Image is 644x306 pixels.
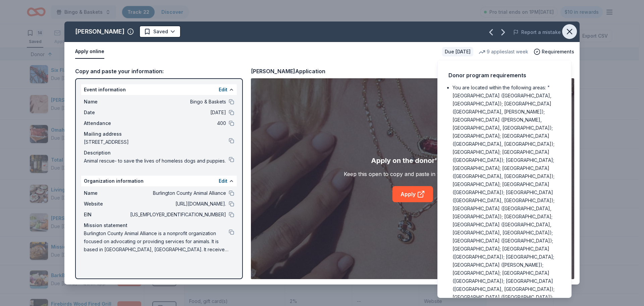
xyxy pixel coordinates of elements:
div: Mission statement [84,221,234,229]
div: Copy and paste your information: [75,67,243,76]
button: Requirements [534,48,574,56]
span: Animal rescue- to save the lives of homeless dogs and puppies. [84,157,229,165]
button: Saved [139,26,181,38]
a: Apply [392,186,433,202]
div: Organization information [81,176,237,186]
span: [DATE] [129,108,226,117]
button: Apply online [75,45,104,59]
div: [PERSON_NAME] Application [251,67,325,76]
span: [URL][DOMAIN_NAME]. [129,200,226,208]
div: Mailing address [84,130,234,138]
span: [STREET_ADDRESS] [84,138,229,146]
span: Bingo & Baskets [129,98,226,106]
span: Name [84,189,129,197]
span: Attendance [84,119,129,127]
div: [PERSON_NAME] [75,26,124,37]
span: Burlington County Animal Alliance is a nonprofit organization focused on advocating or providing ... [84,229,229,254]
div: Donor program requirements [448,71,560,80]
span: Burlington County Animal Alliance [129,189,226,197]
div: Due [DATE] [442,47,473,56]
span: Website [84,200,129,208]
div: Event information [81,84,237,95]
div: Keep this open to copy and paste in your information. [344,170,481,178]
button: Edit [219,177,227,185]
span: Name [84,98,129,106]
button: Report a mistake [513,28,561,36]
button: Edit [219,86,227,94]
span: Saved [153,28,168,36]
span: [US_EMPLOYER_IDENTIFICATION_NUMBER] [129,211,226,219]
div: 9 applies last week [479,48,528,56]
span: Requirements [542,48,574,56]
div: Apply on the donor's site [371,155,454,166]
span: 400 [129,119,226,127]
div: Description [84,149,234,157]
span: Date [84,108,129,117]
span: EIN [84,211,129,219]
